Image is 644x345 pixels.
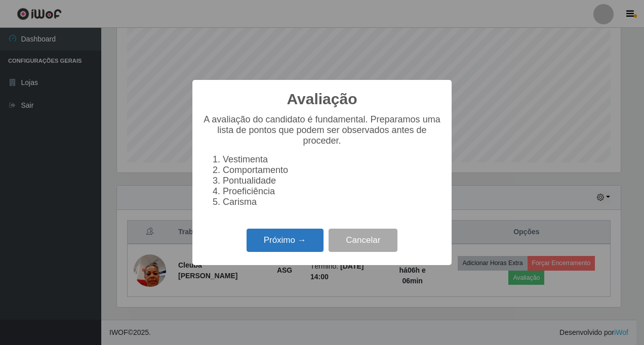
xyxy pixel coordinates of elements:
[223,197,441,207] li: Carisma
[223,176,441,186] li: Pontualidade
[203,114,441,146] p: A avaliação do candidato é fundamental. Preparamos uma lista de pontos que podem ser observados a...
[287,90,357,108] h2: Avaliação
[247,229,324,252] button: Próximo →
[223,154,441,165] li: Vestimenta
[329,229,397,252] button: Cancelar
[223,186,441,197] li: Proeficiência
[223,165,441,176] li: Comportamento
